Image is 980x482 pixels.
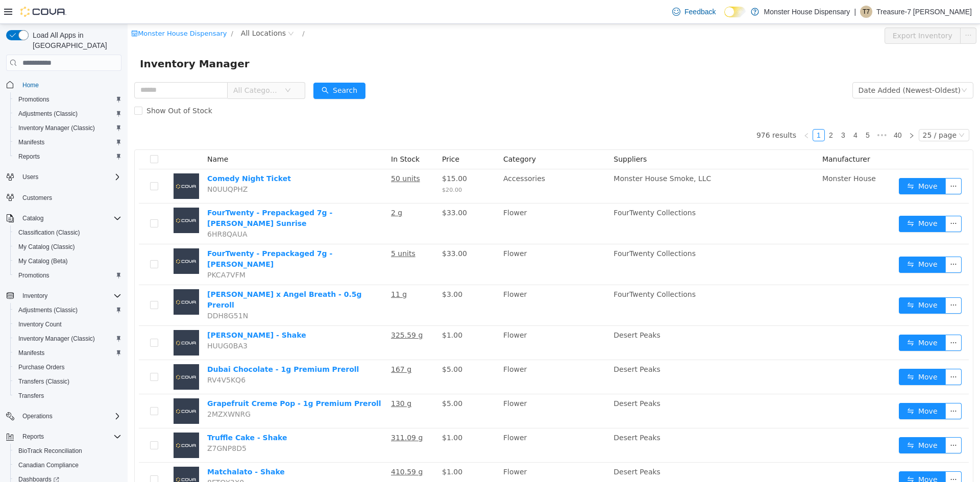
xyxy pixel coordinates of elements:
[14,150,44,163] a: Reports
[764,6,850,18] p: Monster House Dispensary
[10,317,126,332] button: Inventory Count
[676,109,682,115] i: icon: left
[757,4,833,20] button: Export Inventory
[263,444,295,452] u: 410.59 g
[314,266,335,274] span: $3.00
[14,108,121,120] span: Adjustments (Classic)
[14,318,121,331] span: Inventory Count
[14,122,121,134] span: Inventory Manager (Classic)
[14,226,84,239] a: Classification (Classic)
[18,430,121,443] span: Reports
[722,106,733,117] a: 4
[486,444,533,452] span: Desert Peaks
[80,420,119,428] span: Z7GNP8D5
[763,106,777,117] a: 40
[314,163,334,169] span: $20.00
[22,214,43,222] span: Catalog
[818,233,834,249] button: icon: ellipsis
[314,307,335,315] span: $1.00
[18,212,47,224] button: Catalog
[22,412,53,420] span: Operations
[709,105,722,117] li: 3
[10,374,126,389] button: Transfers (Classic)
[372,261,482,302] td: Flower
[103,6,105,13] span: /
[695,131,743,139] span: Manufacturer
[10,121,126,135] button: Inventory Manager (Classic)
[80,206,120,214] span: 6HR8QAUA
[376,131,408,139] span: Category
[771,311,818,327] button: icon: swapMove
[46,443,71,468] img: Matchalato - Shake placeholder
[734,105,746,117] li: 5
[18,461,79,469] span: Canadian Compliance
[771,273,818,290] button: icon: swapMove
[80,375,254,384] a: Grapefruit Creme Pop - 1g Premium Preroll
[771,379,818,395] button: icon: swapMove
[80,185,205,204] a: FourTwenty - Prepackaged 7g - [PERSON_NAME] Sunrise
[863,6,870,18] span: T7
[695,150,748,159] span: Monster House
[731,59,833,74] div: Date Added (Newest-Oldest)
[80,131,101,139] span: Name
[80,386,123,394] span: 2MZXWNRG
[18,110,78,118] span: Adjustments (Classic)
[818,413,834,429] button: icon: ellipsis
[314,375,335,384] span: $5.00
[10,346,126,360] button: Manifests
[18,153,40,161] span: Reports
[10,225,126,240] button: Classification (Classic)
[46,409,71,434] img: Truffle Cake - Shake placeholder
[314,131,332,139] span: Price
[14,361,121,373] span: Purchase Orders
[668,2,720,22] a: Feedback
[486,375,533,384] span: Desert Peaks
[372,180,482,220] td: Flower
[14,445,86,457] a: BioTrack Reconciliation
[18,138,44,146] span: Manifests
[157,63,163,70] i: icon: down
[186,59,238,75] button: icon: searchSearch
[80,266,234,285] a: [PERSON_NAME] x Angel Breath - 0.5g Preroll
[18,363,65,371] span: Purchase Orders
[2,211,126,225] button: Catalog
[685,105,697,117] li: 1
[486,266,568,274] span: FourTwenty Collections
[14,333,99,345] a: Inventory Manager (Classic)
[10,240,126,254] button: My Catalog (Classic)
[14,390,48,402] a: Transfers
[14,333,121,345] span: Inventory Manager (Classic)
[14,136,48,148] a: Manifests
[14,459,83,471] a: Canadian Compliance
[860,6,872,18] div: Treasure-7 Hazen
[372,370,482,404] td: Flower
[22,194,52,202] span: Customers
[314,410,335,418] span: $1.00
[14,361,69,373] a: Purchase Orders
[14,347,121,359] span: Manifests
[2,429,126,444] button: Reports
[10,107,126,121] button: Adjustments (Classic)
[46,306,71,332] img: Cherry Runtz - Shake placeholder
[372,404,482,439] td: Flower
[18,192,56,204] a: Customers
[486,150,583,159] span: Monster House Smoke, LLC
[14,136,121,148] span: Manifests
[106,61,152,71] span: All Categories
[14,269,54,282] a: Promotions
[263,266,279,274] u: 11 g
[14,241,121,253] span: My Catalog (Classic)
[80,352,118,360] span: RV4V5KQ6
[314,444,335,452] span: $1.00
[734,106,746,117] a: 5
[314,341,335,349] span: $5.00
[46,374,71,400] img: Grapefruit Creme Pop - 1g Premium Preroll placeholder
[486,225,568,234] span: FourTwenty Collections
[80,307,179,315] a: [PERSON_NAME] - Shake
[710,106,721,117] a: 3
[10,389,126,403] button: Transfers
[10,254,126,268] button: My Catalog (Beta)
[80,161,120,169] span: N0UUQPHZ
[80,247,118,255] span: PKCA7VFM
[46,224,71,250] img: FourTwenty - Prepackaged 7g - Bacio Gelato placeholder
